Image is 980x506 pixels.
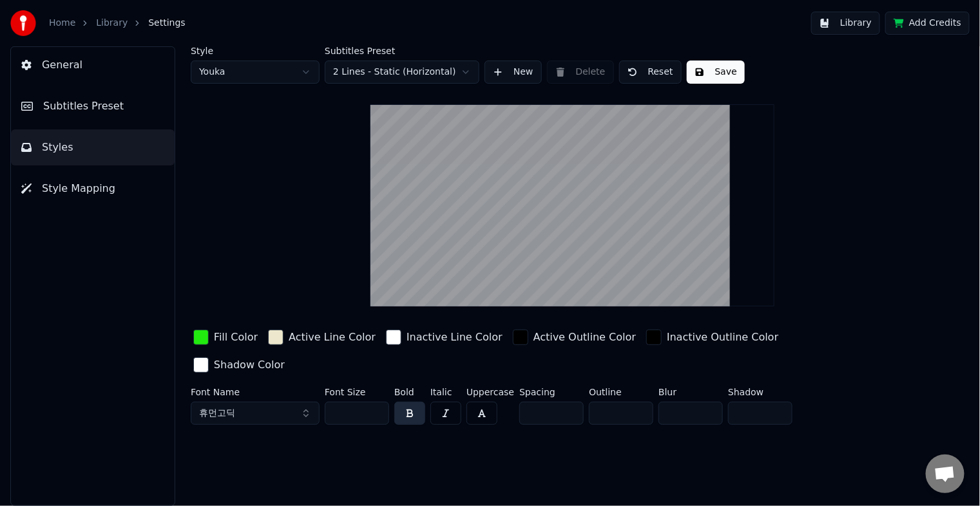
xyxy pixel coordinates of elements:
[510,327,639,348] button: Active Outline Color
[148,17,185,30] span: Settings
[265,327,378,348] button: Active Line Color
[430,388,461,397] label: Italic
[466,388,514,397] label: Uppercase
[383,327,505,348] button: Inactive Line Color
[191,355,287,375] button: Shadow Color
[11,47,175,83] button: General
[11,171,175,207] button: Style Mapping
[885,12,970,35] button: Add Credits
[214,357,285,373] div: Shadow Color
[485,61,542,84] button: New
[11,129,175,165] button: Styles
[325,388,389,397] label: Font Size
[199,407,235,420] span: 휴먼고딕
[325,46,479,55] label: Subtitles Preset
[96,17,128,30] a: Library
[667,330,778,345] div: Inactive Outline Color
[394,388,425,397] label: Bold
[728,388,793,397] label: Shadow
[644,327,781,348] button: Inactive Outline Color
[533,330,636,345] div: Active Outline Color
[407,330,503,345] div: Inactive Line Color
[42,57,82,73] span: General
[619,61,682,84] button: Reset
[191,327,260,348] button: Fill Color
[11,88,175,124] button: Subtitles Preset
[49,17,75,30] a: Home
[687,61,745,84] button: Save
[589,388,653,397] label: Outline
[214,330,258,345] div: Fill Color
[42,140,73,155] span: Styles
[42,181,115,196] span: Style Mapping
[926,454,965,493] a: 채팅 열기
[49,17,186,30] nav: breadcrumb
[658,388,723,397] label: Blur
[191,388,320,397] label: Font Name
[43,98,124,114] span: Subtitles Preset
[10,10,36,36] img: youka
[289,330,376,345] div: Active Line Color
[519,388,584,397] label: Spacing
[811,12,880,35] button: Library
[191,46,320,55] label: Style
